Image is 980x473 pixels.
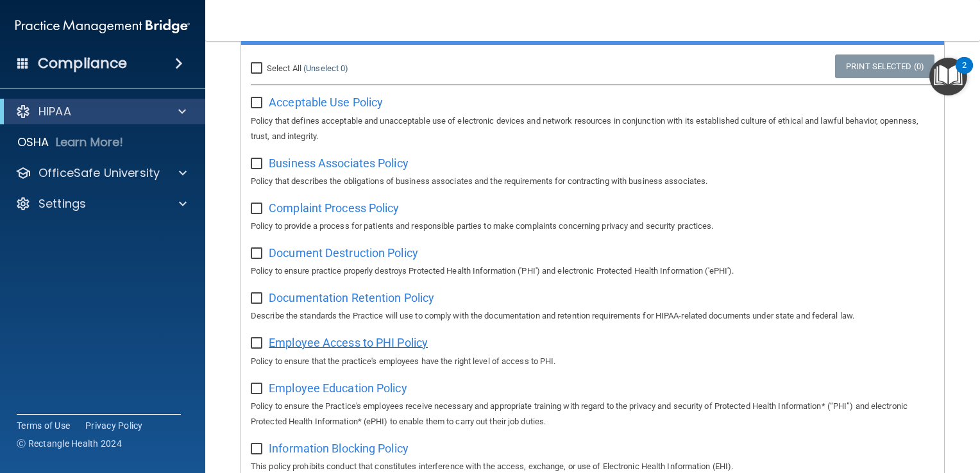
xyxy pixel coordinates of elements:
p: Policy to ensure the Practice's employees receive necessary and appropriate training with regard ... [251,399,934,429]
p: Policy to ensure practice properly destroys Protected Health Information ('PHI') and electronic P... [251,263,934,279]
span: Document Destruction Policy [269,246,418,260]
span: Business Associates Policy [269,156,409,170]
img: PMB logo [15,13,190,39]
p: Learn More! [56,135,124,150]
span: Information Blocking Policy [269,442,409,455]
a: Terms of Use [17,419,70,432]
p: Policy to provide a process for patients and responsible parties to make complaints concerning pr... [251,219,934,234]
p: Describe the standards the Practice will use to comply with the documentation and retention requi... [251,308,934,324]
p: OfficeSafe University [38,165,160,181]
span: Acceptable Use Policy [269,95,383,109]
a: Settings [15,196,187,212]
span: Ⓒ Rectangle Health 2024 [17,437,122,450]
span: Complaint Process Policy [269,201,399,215]
p: Policy that describes the obligations of business associates and the requirements for contracting... [251,174,934,189]
p: OSHA [17,135,49,150]
p: Policy to ensure that the practice's employees have the right level of access to PHI. [251,354,934,369]
p: Settings [38,196,86,212]
a: HIPAA [15,104,186,119]
span: Employee Access to PHI Policy [269,336,428,349]
span: Employee Education Policy [269,381,407,395]
div: 2 [962,65,967,82]
a: Privacy Policy [85,419,143,432]
p: HIPAA [38,104,71,119]
a: (Unselect 0) [303,63,348,73]
a: Print Selected (0) [835,54,934,78]
button: Open Resource Center, 2 new notifications [929,58,967,95]
p: Policy that defines acceptable and unacceptable use of electronic devices and network resources i... [251,113,934,144]
iframe: Drift Widget Chat Controller [916,386,965,435]
h4: Compliance [38,54,127,72]
a: OfficeSafe University [15,165,187,181]
input: Select All (Unselect 0) [251,63,266,74]
span: Select All [267,63,301,73]
span: Documentation Retention Policy [269,291,434,304]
